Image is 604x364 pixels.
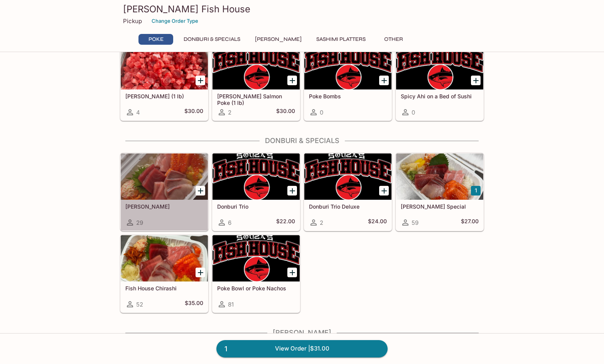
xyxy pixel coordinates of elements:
div: Fish House Chirashi [121,235,208,281]
a: Spicy Ahi on a Bed of Sushi0 [396,43,484,121]
a: [PERSON_NAME] (1 lb)4$30.00 [120,43,208,121]
h3: [PERSON_NAME] Fish House [123,3,481,15]
a: [PERSON_NAME] Salmon Poke (1 lb)2$30.00 [212,43,300,121]
h5: [PERSON_NAME] Salmon Poke (1 lb) [217,93,295,106]
button: Poke [138,34,173,45]
a: Poke Bowl or Poke Nachos81 [212,235,300,313]
span: 2 [228,109,231,116]
button: Add Poke Bowl or Poke Nachos [287,268,297,277]
button: Add Fish House Chirashi [196,268,205,277]
h5: [PERSON_NAME] Special [401,203,479,210]
h5: $24.00 [368,218,387,227]
h5: [PERSON_NAME] [125,203,203,210]
p: Pickup [123,17,142,25]
h5: [PERSON_NAME] (1 lb) [125,93,203,99]
button: Add Donburi Trio [287,186,297,195]
a: Donburi Trio6$22.00 [212,153,300,231]
button: Add Donburi Trio Deluxe [379,186,389,195]
button: Add Ora King Salmon Poke (1 lb) [287,76,297,85]
button: Add Spicy Ahi on a Bed of Sushi [471,76,481,85]
div: Poke Bowl or Poke Nachos [213,235,300,281]
button: Donburi & Specials [179,34,245,45]
a: [PERSON_NAME]29 [120,153,208,231]
a: Poke Bombs0 [304,43,392,121]
h5: $27.00 [461,218,479,227]
span: 81 [228,301,234,308]
span: 52 [136,301,143,308]
a: 1View Order |$31.00 [216,340,388,357]
h5: Poke Bombs [309,93,387,99]
span: 6 [228,219,231,226]
div: Donburi Trio [213,153,300,200]
button: Add Poke Bombs [379,76,389,85]
h5: $22.00 [276,218,295,227]
span: 4 [136,109,140,116]
h5: $30.00 [184,108,203,117]
h5: Donburi Trio Deluxe [309,203,387,210]
div: Souza Special [396,153,483,200]
span: 1 [220,344,232,354]
button: Other [376,34,411,45]
h4: [PERSON_NAME] [120,329,484,337]
button: Add Sashimi Donburis [196,186,205,195]
span: 0 [412,109,415,116]
h5: Donburi Trio [217,203,295,210]
a: Fish House Chirashi52$35.00 [120,235,208,313]
div: Sashimi Donburis [121,153,208,200]
h5: $30.00 [276,108,295,117]
a: Donburi Trio Deluxe2$24.00 [304,153,392,231]
div: Ora King Salmon Poke (1 lb) [213,43,300,89]
h5: $35.00 [185,300,203,309]
h5: Poke Bowl or Poke Nachos [217,285,295,292]
div: Poke Bombs [304,43,391,89]
button: Add Ahi Poke (1 lb) [196,76,205,85]
h5: Fish House Chirashi [125,285,203,292]
button: [PERSON_NAME] [251,34,306,45]
span: 59 [412,219,418,226]
div: Ahi Poke (1 lb) [121,43,208,89]
button: Change Order Type [148,15,202,27]
button: Add Souza Special [471,186,481,195]
h4: Donburi & Specials [120,136,484,145]
div: Spicy Ahi on a Bed of Sushi [396,43,483,89]
button: Sashimi Platters [312,34,370,45]
span: 2 [320,219,323,226]
a: [PERSON_NAME] Special59$27.00 [396,153,484,231]
span: 29 [136,219,143,226]
span: 0 [320,109,323,116]
h5: Spicy Ahi on a Bed of Sushi [401,93,479,99]
div: Donburi Trio Deluxe [304,153,391,200]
